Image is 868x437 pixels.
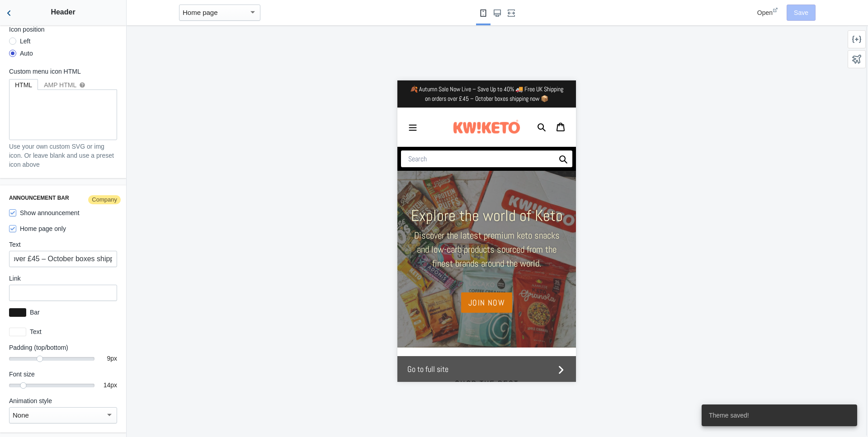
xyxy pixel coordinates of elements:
[13,411,29,419] mat-select-trigger: None
[9,142,117,169] p: Use your own custom SVG or img icon. Or leave blank and use a preset icon above
[44,80,85,89] div: AMP HTML
[20,49,33,58] div: Auto
[51,34,128,59] img: image
[9,194,117,202] h3: Announcement bar
[110,355,117,362] span: px
[757,9,773,16] span: Open
[104,381,111,389] span: 14
[709,411,749,420] span: Theme saved!
[10,282,157,295] span: Go to full site
[87,194,122,205] span: Company
[26,308,117,317] label: Bar
[9,274,117,283] label: Link
[9,208,80,217] label: Show announcement
[9,240,117,249] label: Text
[110,381,117,389] span: px
[26,327,117,336] label: Text
[79,82,85,88] mat-icon: help
[9,396,117,405] label: Animation style
[9,343,117,352] label: Padding (top/bottom)
[15,80,32,89] div: HTML
[107,355,110,362] span: 9
[183,9,218,16] mat-select-trigger: Home page
[6,38,25,56] button: Menu
[9,67,117,76] label: Custom menu icon HTML
[20,37,30,46] div: Left
[9,370,117,379] label: Font size
[47,34,131,59] a: image
[4,70,175,87] input: Search
[9,25,117,34] label: Icon position
[9,224,66,233] label: Home page only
